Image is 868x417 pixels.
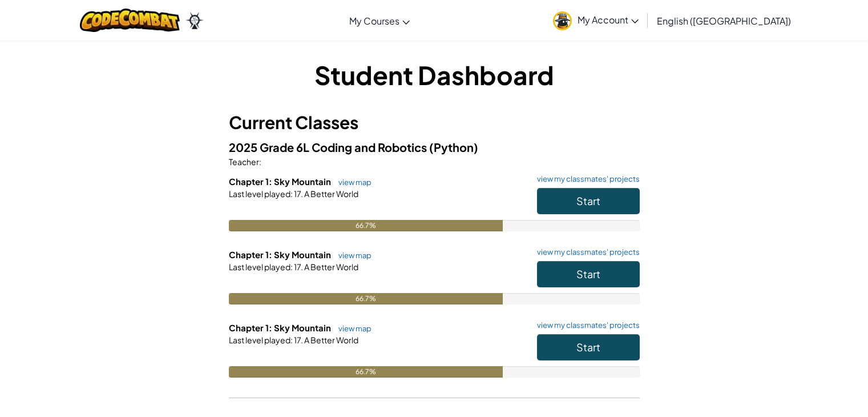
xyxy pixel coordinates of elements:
[349,15,399,27] span: My Courses
[229,220,503,231] div: 66.7%
[229,189,290,199] span: Last level played
[229,366,503,378] div: 66.7%
[547,2,644,38] a: My Account
[651,5,797,36] a: English ([GEOGRAPHIC_DATA])
[303,262,358,272] span: A Better World
[229,110,640,135] h3: Current Classes
[578,14,639,26] span: My Account
[344,5,415,36] a: My Courses
[303,335,358,345] span: A Better World
[553,11,572,30] img: avatar
[537,334,640,360] button: Start
[576,340,600,354] span: Start
[80,9,180,32] img: CodeCombat logo
[429,140,478,154] span: (Python)
[537,261,640,287] button: Start
[531,322,640,329] a: view my classmates' projects
[229,176,333,187] span: Chapter 1: Sky Mountain
[576,194,600,207] span: Start
[293,262,303,272] span: 17.
[229,157,259,167] span: Teacher
[229,140,429,154] span: 2025 Grade 6L Coding and Robotics
[537,188,640,214] button: Start
[531,175,640,183] a: view my classmates' projects
[293,189,303,199] span: 17.
[576,267,600,280] span: Start
[531,248,640,256] a: view my classmates' projects
[229,262,290,272] span: Last level played
[333,251,372,260] a: view map
[333,178,372,187] a: view map
[290,335,293,345] span: :
[290,189,293,199] span: :
[259,157,261,167] span: :
[229,335,290,345] span: Last level played
[290,262,293,272] span: :
[333,324,372,333] a: view map
[229,293,503,304] div: 66.7%
[229,249,333,260] span: Chapter 1: Sky Mountain
[229,57,640,93] h1: Student Dashboard
[293,335,303,345] span: 17.
[229,322,333,333] span: Chapter 1: Sky Mountain
[303,189,358,199] span: A Better World
[185,12,204,29] img: Ozaria
[657,15,791,27] span: English ([GEOGRAPHIC_DATA])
